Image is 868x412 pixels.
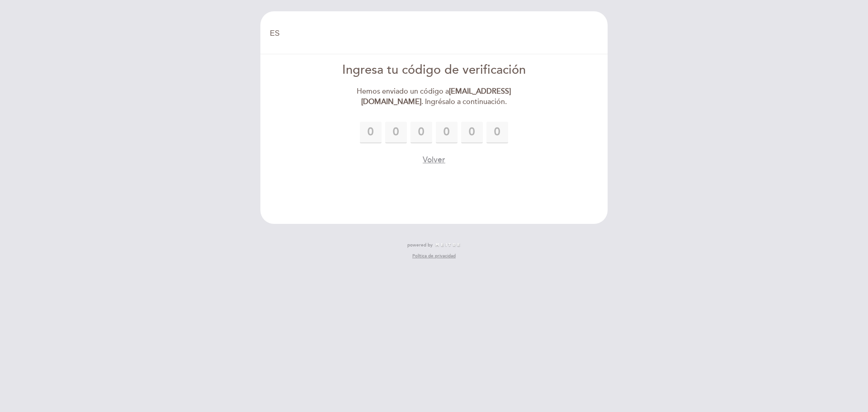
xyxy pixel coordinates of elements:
input: 0 [486,122,508,143]
span: powered by [407,242,433,248]
input: 0 [410,122,432,143]
input: 0 [360,122,382,143]
input: 0 [461,122,483,143]
img: MEITRE [435,243,461,247]
div: Ingresa tu código de verificación [330,62,538,79]
a: Política de privacidad [412,253,456,259]
div: Hemos enviado un código a . Ingrésalo a continuación. [330,86,538,107]
strong: [EMAIL_ADDRESS][DOMAIN_NAME] [361,87,511,106]
input: 0 [436,122,458,143]
input: 0 [385,122,407,143]
a: powered by [407,242,461,248]
button: Volver [423,154,445,166]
